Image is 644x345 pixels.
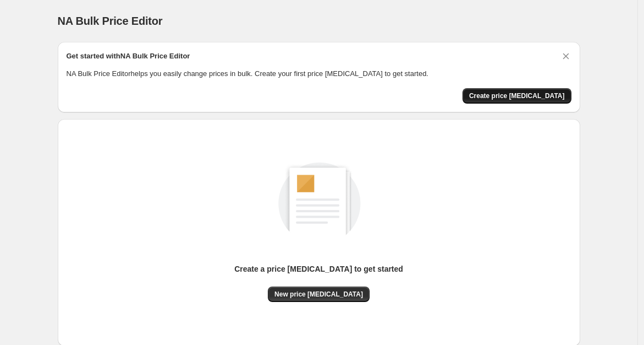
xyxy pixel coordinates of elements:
[268,287,370,302] button: New price [MEDICAL_DATA]
[58,15,163,27] span: NA Bulk Price Editor
[274,290,363,299] span: New price [MEDICAL_DATA]
[469,91,565,100] span: Create price [MEDICAL_DATA]
[463,88,571,104] button: Create price change job
[234,263,403,274] p: Create a price [MEDICAL_DATA] to get started
[560,51,571,62] button: Dismiss card
[67,51,190,62] h2: Get started with NA Bulk Price Editor
[67,68,571,79] p: NA Bulk Price Editor helps you easily change prices in bulk. Create your first price [MEDICAL_DAT...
